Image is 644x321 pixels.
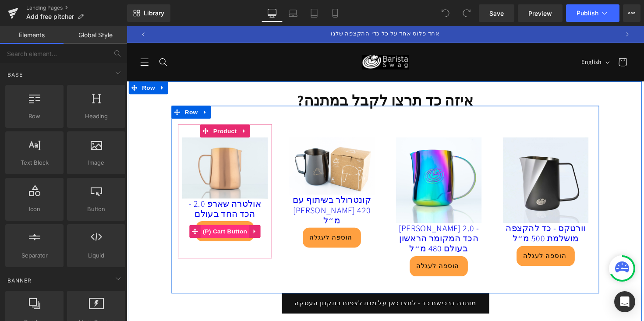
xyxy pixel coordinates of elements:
[64,26,127,44] a: Global Style
[70,112,123,121] span: Heading
[283,4,304,22] a: Laptop
[386,114,473,201] img: וורטקס - כד להקצפה מושלמת 500 מ״ל
[70,205,123,214] span: Button
[238,26,293,47] a: Barista Swag Israel
[75,81,86,95] a: Expand / Collapse
[437,4,454,22] button: Undo
[57,81,75,95] span: Row
[577,10,598,17] span: Publish
[70,158,123,167] span: Image
[166,114,254,172] img: קונטרולר בשיתוף עם בריסטה אהרון שין 420 מ״ל
[159,274,372,294] a: מותנה ברכישת כד - לחצו כאן על מנת לצפות בתקנון העסקה
[325,4,346,22] a: Mobile
[8,251,61,260] span: Separator
[566,4,619,22] button: Publish
[400,225,459,246] button: הוספה לעגלה
[14,56,31,70] span: Row
[290,236,350,256] button: הוספה לעגלה
[180,206,240,227] button: הוספה לעגלה
[461,28,499,45] button: English
[458,4,475,22] button: Redo
[76,204,126,217] span: (P) Cart Button
[8,158,61,167] span: Text Block
[241,29,289,44] img: Barista Swag Israel
[26,13,74,20] span: Add free pitcher
[28,27,47,46] summary: Search
[8,205,61,214] span: Icon
[7,276,32,285] span: Banner
[209,4,321,11] span: אחד פלוס אחד על כל כדי ההקצפה שלנו
[614,291,635,312] div: Open Intercom Messenger
[262,4,283,22] a: Desktop
[623,4,640,22] button: More
[166,173,254,204] a: קונטרולר בשיתוף עם [PERSON_NAME] 420 מ״ל
[518,4,563,22] a: Preview
[57,114,145,176] img: אולטרה שארפ 2.0 - הכד החד בעולם
[127,4,170,22] a: New Library
[489,9,504,18] span: Save
[7,71,24,79] span: Base
[174,66,355,85] strong: ?איזה כד תרצו לקבל במתנה
[466,32,487,41] span: English
[87,101,115,114] span: Product
[528,9,552,18] span: Preview
[276,114,364,201] img: איבו 2.0 - הכד המקומר הראשון בעולם 480 מ״ל
[386,201,473,222] a: וורטקס - כד להקצפה מושלמת 500 מ״ל
[144,9,164,17] span: Library
[31,56,42,70] a: Expand / Collapse
[57,176,145,198] a: אולטרה שארפ 2.0 - הכד החד בעולם
[304,4,325,22] a: Tablet
[8,112,61,121] span: Row
[126,204,137,217] a: Expand / Collapse
[115,101,127,114] a: Expand / Collapse
[9,27,28,46] summary: Menu
[26,4,127,11] a: Landing Pages
[71,200,131,220] button: הוספה לעגלה
[70,251,123,260] span: Liquid
[276,201,364,233] a: [PERSON_NAME] 2.0 - הכד המקומר הראשון בעולם 480 מ״ל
